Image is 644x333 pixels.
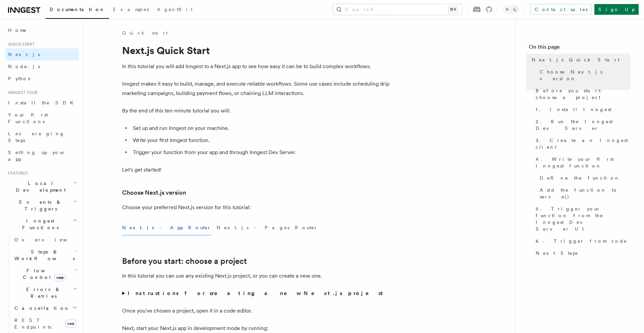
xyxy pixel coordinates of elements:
[128,290,386,296] strong: Instructions for creating a new Next.js project
[122,188,186,197] a: Choose Next.js version
[5,196,79,215] button: Events & Triggers
[529,54,631,66] a: Next.js Quick Start
[5,218,72,231] span: Inngest Functions
[122,62,390,71] p: In this tutorial you will add Inngest to a Next.js app to see how easy it can be to build complex...
[333,4,462,15] button: Search...⌘K
[8,131,65,143] span: Leveraging Steps
[537,66,631,85] a: Choose Next.js version
[448,6,458,13] kbd: ⌘K
[532,56,620,63] span: Next.js Quick Start
[533,134,631,153] a: 3. Create an Inngest client
[8,52,40,57] span: Next.js
[122,165,390,175] p: Let's get started!
[8,27,27,34] span: Home
[12,305,70,312] span: Cancellation
[5,177,79,196] button: Local Development
[157,7,193,12] span: AgentKit
[122,324,390,333] p: Next, start your Next.js app in development mode by running:
[533,103,631,115] a: 1. Install Inngest
[122,271,390,281] p: In this tutorial you can use any existing Next.js project, or you can create a new one.
[536,250,578,256] span: Next Steps
[122,256,247,266] a: Before you start: choose a project
[5,73,79,85] a: Python
[5,171,28,176] span: Features
[122,30,168,36] a: Quick start
[122,106,390,115] p: By the end of this ten-minute tutorial you will:
[131,124,390,133] li: Set up and run Inngest on your machine.
[8,100,77,105] span: Install the SDK
[12,267,74,281] span: Flow Control
[113,7,149,12] span: Examples
[533,247,631,259] a: Next Steps
[50,7,105,12] span: Documentation
[54,274,65,281] span: new
[12,234,79,246] a: Overview
[8,112,48,124] span: Your first Functions
[533,115,631,134] a: 2. Run the Inngest Dev Server
[503,5,519,13] button: Toggle dark mode
[12,314,79,333] a: REST Endpointsnew
[530,4,592,15] a: Contact sales
[153,2,197,18] a: AgentKit
[540,175,620,181] span: Define the function
[131,136,390,145] li: Write your first Inngest function.
[65,320,76,328] span: new
[536,156,631,169] span: 4. Write your first Inngest function
[14,318,51,330] span: REST Endpoints
[122,289,390,298] summary: Instructions for creating a new Next.js project
[537,184,631,203] a: Add the function to serve()
[12,248,75,262] span: Steps & Workflows
[536,238,627,244] span: 6. Trigger from code
[5,42,35,47] span: Quick start
[5,109,79,128] a: Your first Functions
[122,306,390,316] p: Once you've chosen a project, open it in a code editor.
[533,85,631,103] a: Before you start: choose a project
[122,79,390,98] p: Inngest makes it easy to build, manage, and execute reliable workflows. Some use cases include sc...
[122,220,211,235] button: Next.js - App Router
[533,203,631,235] a: 5. Trigger your function from the Inngest Dev Server UI
[537,172,631,184] a: Define the function
[540,187,631,200] span: Add the function to serve()
[8,64,40,69] span: Node.js
[533,235,631,247] a: 6. Trigger from code
[5,60,79,73] a: Node.js
[5,128,79,146] a: Leveraging Steps
[122,44,390,56] h1: Next.js Quick Start
[217,220,318,235] button: Next.js - Pages Router
[46,2,109,19] a: Documentation
[12,283,79,302] button: Errors & Retries
[594,4,639,15] a: Sign Up
[536,118,631,132] span: 2. Run the Inngest Dev Server
[12,265,79,283] button: Flow Controlnew
[12,246,79,265] button: Steps & Workflows
[109,2,153,18] a: Examples
[8,150,66,162] span: Setting up your app
[536,106,611,113] span: 1. Install Inngest
[533,153,631,172] a: 4. Write your first Inngest function
[122,203,390,212] p: Choose your preferred Next.js version for this tutorial:
[5,97,79,109] a: Install the SDK
[14,237,84,242] span: Overview
[529,43,631,54] h4: On this page
[5,180,73,193] span: Local Development
[536,205,631,232] span: 5. Trigger your function from the Inngest Dev Server UI
[12,286,73,299] span: Errors & Retries
[5,24,79,36] a: Home
[536,137,631,150] span: 3. Create an Inngest client
[536,87,631,101] span: Before you start: choose a project
[8,76,33,81] span: Python
[5,90,38,95] span: Inngest tour
[131,148,390,157] li: Trigger your function from your app and through Inngest Dev Server.
[5,48,79,60] a: Next.js
[540,68,631,82] span: Choose Next.js version
[5,199,73,212] span: Events & Triggers
[12,302,79,314] button: Cancellation
[5,215,79,234] button: Inngest Functions
[5,146,79,165] a: Setting up your app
